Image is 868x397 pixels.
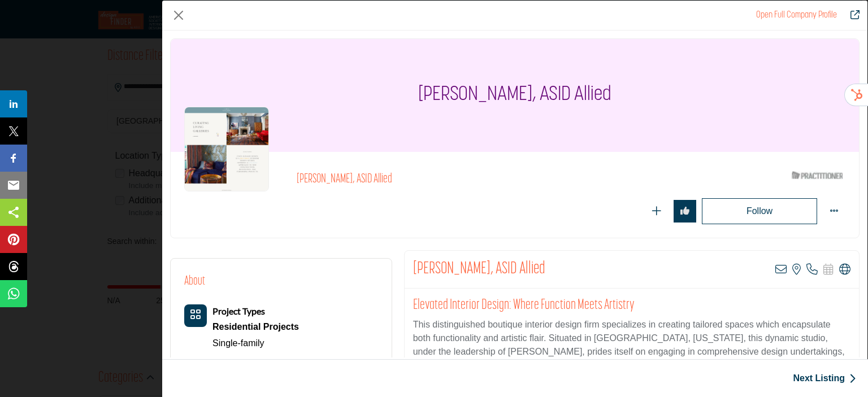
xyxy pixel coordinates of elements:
a: Project Types [212,307,265,316]
a: Redirect to cornelia-kanakis [756,11,837,20]
a: Redirect to cornelia-kanakis [843,8,860,22]
h2: About [184,272,205,291]
h1: [PERSON_NAME], ASID Allied [418,39,611,152]
button: Category Icon [184,304,207,327]
button: Close [170,7,187,24]
a: Next Listing [793,372,856,385]
button: Redirect to login page [645,200,668,223]
h2: Cornelia Kanakis, ASID Allied [413,259,545,280]
div: Types of projects range from simple residential renovations to highly complex commercial initiati... [212,319,299,335]
h2: Elevated Interior Design: Where Function Meets Artistry [413,297,850,314]
b: Project Types [212,306,265,316]
h2: [PERSON_NAME], ASID Allied [297,172,607,187]
img: cornelia-kanakis logo [184,107,269,191]
button: Redirect to login [702,198,817,224]
a: Residential Projects [212,319,299,335]
button: Redirect to login page [674,200,696,223]
button: More Options [823,200,845,223]
a: Single-family [212,338,264,348]
img: ASID Qualified Practitioners [792,168,843,182]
